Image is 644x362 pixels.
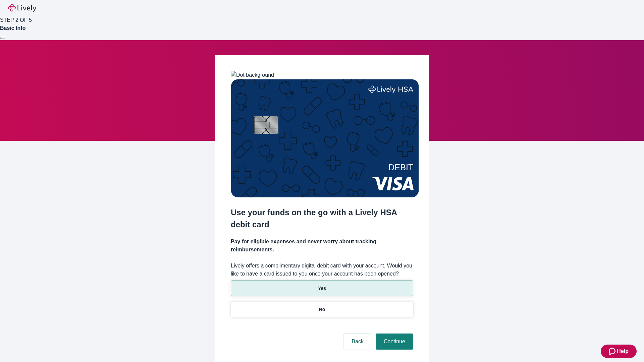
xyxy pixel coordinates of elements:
[231,206,413,231] h2: Use your funds on the go with a Lively HSA debit card
[601,345,637,358] button: Zendesk support iconHelp
[8,4,36,12] img: Lively
[231,238,413,254] h4: Pay for eligible expenses and never worry about tracking reimbursements.
[319,306,325,313] p: No
[617,347,629,355] span: Help
[231,262,413,278] label: Lively offers a complimentary digital debit card with your account. Would you like to have a card...
[231,281,413,296] button: Yes
[318,285,326,292] p: Yes
[609,347,617,355] svg: Zendesk support icon
[343,334,372,350] button: Back
[231,302,413,317] button: No
[376,334,413,350] button: Continue
[231,71,274,79] img: Dot background
[231,79,419,197] img: Debit card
